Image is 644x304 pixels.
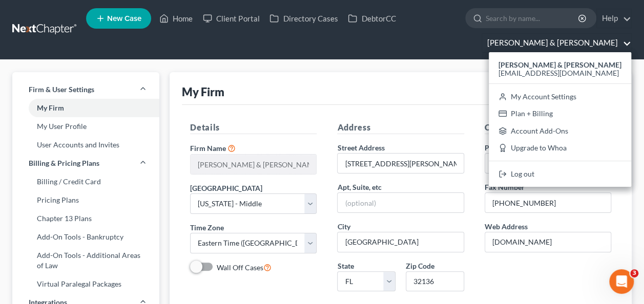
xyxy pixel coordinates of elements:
span: New Case [107,15,141,23]
a: Billing & Pricing Plans [12,154,159,172]
input: (optional) [338,193,463,212]
label: Phone Number [485,142,533,153]
a: User Accounts and Invites [12,136,159,154]
input: Enter address... [338,154,463,173]
a: Home [154,9,198,28]
input: Enter city... [338,232,463,252]
span: Wall Off Cases [217,263,263,272]
h5: Address [337,121,464,134]
iframe: Intercom live chat [609,269,634,294]
label: [GEOGRAPHIC_DATA] [190,183,262,193]
label: Web Address [485,221,528,232]
input: XXXXX [406,271,464,292]
a: Firm & User Settings [12,80,159,99]
label: Zip Code [406,260,434,271]
label: State [337,260,354,271]
a: Add-On Tools - Bankruptcy [12,228,159,246]
input: Search by name... [486,9,579,28]
label: Fax Number [485,182,525,192]
div: +1 [485,154,504,173]
div: [PERSON_NAME] & [PERSON_NAME] [489,52,631,187]
input: Enter fax... [485,193,611,212]
a: Upgrade to Whoa [489,140,631,157]
a: My User Profile [12,117,159,136]
a: My Account Settings [489,88,631,105]
a: Account Add-Ons [489,122,631,140]
h5: Details [190,121,317,134]
a: Chapter 13 Plans [12,209,159,228]
a: Add-On Tools - Additional Areas of Law [12,246,159,275]
span: Firm & User Settings [29,84,94,95]
a: Directory Cases [264,9,343,28]
a: My Firm [12,99,159,117]
a: Help [597,9,631,28]
a: Virtual Paralegal Packages [12,275,159,293]
div: My Firm [182,84,224,99]
label: Time Zone [190,222,224,233]
a: Pricing Plans [12,191,159,209]
a: Plan + Billing [489,105,631,122]
a: [PERSON_NAME] & [PERSON_NAME] [482,34,631,52]
strong: [PERSON_NAME] & [PERSON_NAME] [498,60,621,69]
span: Firm Name [190,144,226,153]
a: DebtorCC [343,9,401,28]
span: [EMAIL_ADDRESS][DOMAIN_NAME] [498,69,619,77]
label: City [337,221,350,232]
a: Billing / Credit Card [12,172,159,191]
a: Log out [489,165,631,183]
a: Client Portal [198,9,264,28]
h5: Contact Info [485,121,611,134]
span: Billing & Pricing Plans [29,158,99,168]
label: Street Address [337,142,384,153]
label: Apt, Suite, etc [337,182,381,192]
input: Enter web address.... [485,232,611,252]
input: Enter name... [191,155,316,174]
span: 3 [630,269,638,277]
